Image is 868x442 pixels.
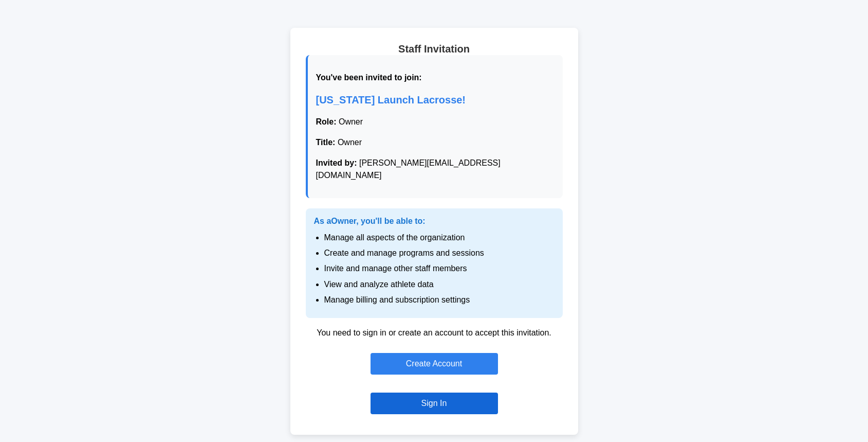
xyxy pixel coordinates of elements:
strong: Title: [316,138,336,147]
h4: As a Owner , you'll be able to: [314,217,555,226]
p: Owner [316,136,555,149]
h2: Staff Invitation [306,43,563,55]
strong: Invited by: [316,158,357,167]
strong: You've been invited to join: [316,73,422,82]
li: Manage billing and subscription settings [324,294,555,306]
a: Create Account [371,353,498,375]
li: Create and manage programs and sessions [324,247,555,259]
iframe: Chat Widget [817,393,868,442]
li: View and analyze athlete data [324,279,555,290]
p: You need to sign in or create an account to accept this invitation. [306,328,563,338]
strong: Role: [316,117,337,126]
p: Owner [316,116,555,128]
li: Manage all aspects of the organization [324,232,555,243]
p: [PERSON_NAME][EMAIL_ADDRESS][DOMAIN_NAME] [316,157,555,182]
li: Invite and manage other staff members [324,263,555,274]
a: Sign In [371,393,498,414]
p: [US_STATE] Launch Lacrosse! [316,92,555,108]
